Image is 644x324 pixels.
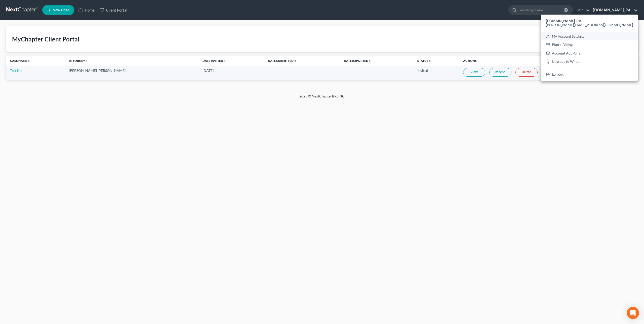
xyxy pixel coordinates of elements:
[541,70,638,79] a: Log out
[413,66,459,80] td: Invited
[203,59,226,63] a: Date Invitedunfold_more
[428,60,431,63] i: unfold_more
[97,6,130,15] a: Client Portal
[203,68,214,73] span: [DATE]
[515,68,538,77] a: Delete
[12,35,79,43] div: MyChapter Client Portal
[65,66,198,80] td: [PERSON_NAME] [PERSON_NAME]
[627,307,639,319] div: Open Intercom Messenger
[541,58,638,66] a: Upgrade to Whoa
[344,59,371,63] a: Date Importedunfold_more
[541,15,638,81] div: [DOMAIN_NAME], P.A.
[573,6,590,15] a: Help
[268,59,297,63] a: Date Submittedunfold_more
[223,60,226,63] i: unfold_more
[179,94,465,103] div: 2025 © NextChapterBK, INC
[10,68,22,73] a: Test Me
[76,6,97,15] a: Home
[541,49,638,58] a: Account Add-Ons
[489,68,511,77] a: Resend
[546,19,582,23] strong: [DOMAIN_NAME], P.A.
[85,60,88,63] i: unfold_more
[10,59,30,63] a: Case Nameunfold_more
[27,60,30,63] i: unfold_more
[53,8,69,12] span: New Case
[541,32,638,41] a: My Account Settings
[590,6,638,15] a: [DOMAIN_NAME], P.A.
[546,23,633,27] span: [PERSON_NAME][EMAIL_ADDRESS][DOMAIN_NAME]
[69,59,88,63] a: Attorneyunfold_more
[518,5,565,15] input: Search by name...
[463,68,485,77] a: View
[294,60,297,63] i: unfold_more
[459,56,638,66] th: Actions
[541,40,638,49] a: Plan + Billing
[368,60,371,63] i: unfold_more
[417,59,431,63] a: Statusunfold_more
